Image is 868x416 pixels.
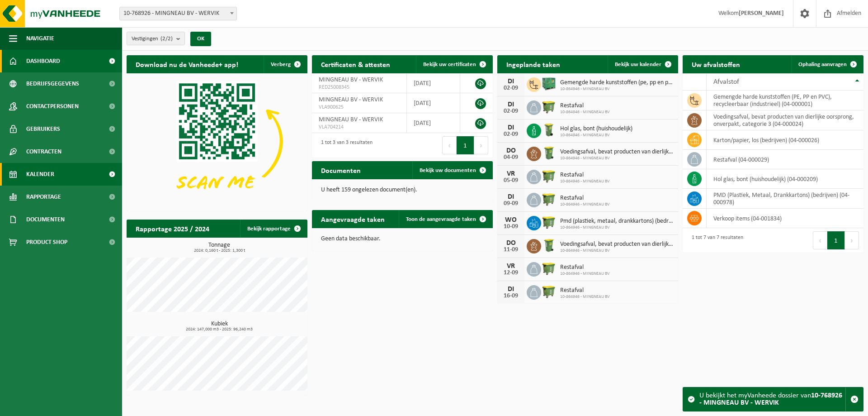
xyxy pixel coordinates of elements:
[560,86,674,92] span: 10-864946 - MINGNEAU BV
[541,168,557,184] img: WB-1100-HPE-GN-50
[707,110,863,130] td: voedingsafval, bevat producten van dierlijke oorsprong, onverpakt, categorie 3 (04-000024)
[560,133,632,138] span: 10-864946 - MINGNEAU BV
[26,140,61,163] span: Contracten
[442,136,457,154] button: Previous
[407,93,460,113] td: [DATE]
[683,55,749,73] h2: Uw afvalstoffen
[541,261,557,276] img: WB-1100-HPE-GN-50
[560,148,674,156] span: Voedingsafval, bevat producten van dierlijke oorsprong, onverpakt, categorie 3
[791,55,863,73] a: Ophaling aanvragen
[502,170,520,177] div: VR
[699,387,845,411] div: U bekijkt het myVanheede dossier van
[131,327,307,332] span: 2024: 147,000 m3 - 2025: 96,240 m3
[127,220,218,237] h2: Rapportage 2025 / 2024
[541,284,557,299] img: WB-1100-HPE-GN-50
[26,231,67,253] span: Product Shop
[845,231,859,249] button: Next
[420,167,476,173] span: Bekijk uw documenten
[312,161,370,179] h2: Documenten
[560,102,610,110] span: Restafval
[412,161,492,179] a: Bekijk uw documenten
[321,187,484,193] p: U heeft 159 ongelezen document(en).
[26,208,65,231] span: Documenten
[26,27,54,50] span: Navigatie
[560,202,610,207] span: 10-864946 - MINGNEAU BV
[502,85,520,91] div: 02-09
[240,220,307,238] a: Bekijk rapportage
[560,125,632,133] span: Hol glas, bont (huishoudelijk)
[26,72,79,95] span: Bedrijfsgegevens
[120,7,236,20] span: 10-768926 - MINGNEAU BV - WERVIK
[739,10,784,17] strong: [PERSON_NAME]
[707,189,863,209] td: PMD (Plastiek, Metaal, Drankkartons) (bedrijven) (04-000978)
[502,270,520,276] div: 12-09
[541,76,557,91] img: PB-HB-1400-HPE-GN-01
[541,215,557,230] img: WB-1100-HPE-GN-50
[502,293,520,299] div: 16-09
[457,136,474,154] button: 1
[687,230,743,250] div: 1 tot 7 van 7 resultaten
[608,55,677,73] a: Bekijk uw kalender
[502,193,520,201] div: DI
[502,201,520,207] div: 09-09
[615,62,661,67] span: Bekijk uw kalender
[699,392,842,406] strong: 10-768926 - MINGNEAU BV - WERVIK
[131,242,307,253] h3: Tonnage
[319,84,400,91] span: RED25008345
[319,96,383,103] span: MINGNEAU BV - WERVIK
[26,95,79,118] span: Contactpersonen
[474,136,488,154] button: Next
[560,264,610,271] span: Restafval
[560,225,674,230] span: 10-864946 - MINGNEAU BV
[160,36,173,42] count: (2/2)
[502,108,520,115] div: 02-09
[502,154,520,161] div: 04-09
[264,55,307,73] button: Verberg
[560,271,610,277] span: 10-864946 - MINGNEAU BV
[541,122,557,138] img: WB-0140-HPE-GN-50
[26,163,54,186] span: Kalender
[423,62,476,67] span: Bekijk uw certificaten
[127,55,247,73] h2: Download nu de Vanheede+ app!
[707,169,863,189] td: hol glas, bont (huishoudelijk) (04-000209)
[541,145,557,161] img: WB-0240-HPE-GN-50
[827,231,845,249] button: 1
[131,249,307,253] span: 2024: 0,160 t - 2025: 1,300 t
[707,150,863,169] td: restafval (04-000029)
[502,147,520,154] div: DO
[798,62,847,67] span: Ophaling aanvragen
[407,73,460,93] td: [DATE]
[319,124,400,131] span: VLA704214
[560,248,674,253] span: 10-864946 - MINGNEAU BV
[399,210,492,228] a: Toon de aangevraagde taken
[560,241,674,248] span: Voedingsafval, bevat producten van dierlijke oorsprong, onverpakt, categorie 3
[502,177,520,184] div: 05-09
[502,286,520,293] div: DI
[560,110,610,115] span: 10-864946 - MINGNEAU BV
[319,77,383,83] span: MINGNEAU BV - WERVIK
[707,91,863,110] td: gemengde harde kunststoffen (PE, PP en PVC), recycleerbaar (industrieel) (04-000001)
[502,239,520,247] div: DO
[713,78,739,86] span: Afvalstof
[406,216,476,222] span: Toon de aangevraagde taken
[132,32,173,46] span: Vestigingen
[560,287,610,294] span: Restafval
[312,55,399,73] h2: Certificaten & attesten
[541,99,557,115] img: WB-1100-HPE-GN-50
[502,101,520,108] div: DI
[319,116,383,123] span: MINGNEAU BV - WERVIK
[502,247,520,253] div: 11-09
[319,104,400,111] span: VLA900625
[316,135,373,155] div: 1 tot 3 van 3 resultaten
[26,186,61,208] span: Rapportage
[190,32,211,46] button: OK
[502,131,520,138] div: 02-09
[321,236,484,242] p: Geen data beschikbaar.
[560,172,610,179] span: Restafval
[497,55,569,73] h2: Ingeplande taken
[560,179,610,184] span: 10-864946 - MINGNEAU BV
[416,55,492,73] a: Bekijk uw certificaten
[560,79,674,86] span: Gemengde harde kunststoffen (pe, pp en pvc), recycleerbaar (industrieel)
[26,50,60,72] span: Dashboard
[407,113,460,133] td: [DATE]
